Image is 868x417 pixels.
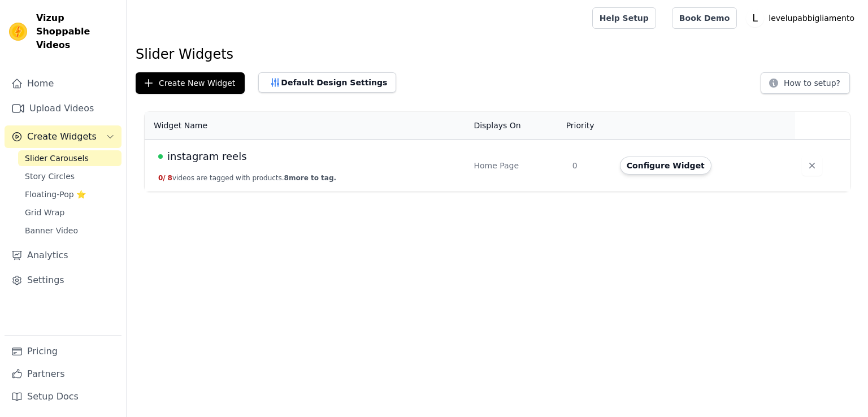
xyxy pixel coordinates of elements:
[25,171,75,182] span: Story Circles
[5,125,121,148] button: Create Widgets
[752,12,758,24] text: L
[592,7,656,29] a: Help Setup
[5,269,121,292] a: Settings
[258,72,396,93] button: Default Design Settings
[158,154,163,159] span: Live Published
[25,207,64,218] span: Grid Wrap
[18,205,121,220] a: Grid Wrap
[802,155,822,176] button: Delete widget
[145,112,467,140] th: Widget Name
[18,223,121,238] a: Banner Video
[136,45,859,63] h1: Slider Widgets
[672,7,737,29] a: Book Demo
[746,8,859,28] button: L levelupabbigliamento
[18,150,121,166] a: Slider Carousels
[25,189,86,200] span: Floating-Pop ⭐
[158,174,166,182] span: 0 /
[764,8,859,28] p: levelupabbigliamento
[474,160,558,171] div: Home Page
[25,153,89,164] span: Slider Carousels
[566,112,613,140] th: Priority
[5,72,121,95] a: Home
[36,11,117,52] span: Vizup Shoppable Videos
[566,140,613,192] td: 0
[5,363,121,385] a: Partners
[136,72,245,94] button: Create New Widget
[25,225,78,236] span: Banner Video
[18,168,121,184] a: Story Circles
[761,80,850,91] a: How to setup?
[168,174,172,182] span: 8
[9,23,27,41] img: Vizup
[5,340,121,363] a: Pricing
[761,72,850,94] button: How to setup?
[18,186,121,202] a: Floating-Pop ⭐
[5,244,121,267] a: Analytics
[158,173,336,183] button: 0/ 8videos are tagged with products.8more to tag.
[27,130,97,144] span: Create Widgets
[167,149,247,164] span: instagram reels
[5,97,121,120] a: Upload Videos
[284,174,336,182] span: 8 more to tag.
[467,112,565,140] th: Displays On
[620,157,711,175] button: Configure Widget
[5,385,121,408] a: Setup Docs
